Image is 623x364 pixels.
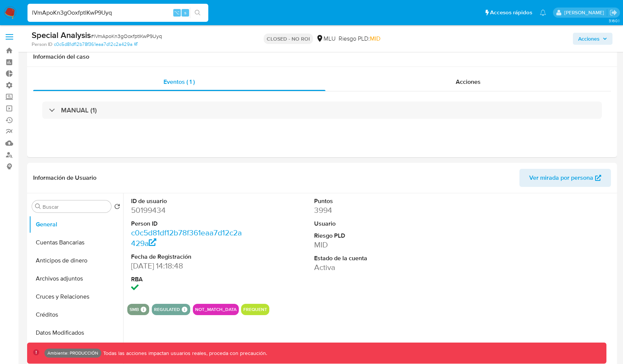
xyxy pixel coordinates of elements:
div: MLU [316,35,336,43]
button: Anticipos de dinero [29,252,123,270]
p: Ambiente: PRODUCCIÓN [47,352,98,355]
div: MANUAL (1) [42,102,602,119]
span: s [184,9,186,16]
a: c0c5d81df12b78f361eaa7d12c2a429a [54,41,137,48]
dt: Fecha de Registración [131,253,246,261]
span: MID [370,34,380,43]
button: Cuentas Bancarias [29,234,123,252]
button: Devices Geolocation [29,342,123,360]
span: Riesgo PLD: [339,35,380,43]
button: Buscar [35,203,41,209]
button: Ver mirada por persona [519,169,611,187]
span: # lVmApoKn3gOoxfptIKwP9Uyq [91,32,162,40]
input: Buscar [43,203,108,210]
span: Ver mirada por persona [529,169,593,187]
dt: Estado de la cuenta [314,254,429,262]
button: Cruces y Relaciones [29,288,123,306]
b: Special Analysis [32,29,91,41]
button: General [29,215,123,234]
p: kevin.palacios@mercadolibre.com [564,9,607,16]
a: Salir [609,9,617,17]
span: Accesos rápidos [490,9,532,17]
dt: Riesgo PLD [314,232,429,240]
span: Eventos ( 1 ) [163,77,195,86]
span: Acciones [456,77,481,86]
a: Notificaciones [540,9,546,16]
button: Datos Modificados [29,324,123,342]
span: Acciones [578,33,600,45]
button: Créditos [29,306,123,324]
button: Archivos adjuntos [29,270,123,288]
dt: Usuario [314,220,429,228]
p: Todas las acciones impactan usuarios reales, proceda con precaución. [101,350,267,357]
dd: 50199434 [131,205,246,215]
a: c0c5d81df12b78f361eaa7d12c2a429a [131,227,242,249]
dt: Puntos [314,197,429,205]
dd: 3994 [314,205,429,215]
h3: MANUAL (1) [61,106,97,114]
p: CLOSED - NO ROI [264,33,313,44]
h1: Información del caso [33,53,611,61]
button: Acciones [573,33,612,45]
h1: Información de Usuario [33,174,96,182]
button: search-icon [190,8,205,18]
button: Volver al orden por defecto [114,203,120,212]
dt: Person ID [131,220,246,228]
b: Person ID [32,41,52,48]
input: Buscar usuario o caso... [27,8,208,18]
dd: Activa [314,262,429,273]
dt: RBA [131,275,246,284]
dt: ID de usuario [131,197,246,205]
dd: [DATE] 14:18:48 [131,261,246,271]
span: ⌥ [174,9,180,16]
dd: MID [314,240,429,250]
